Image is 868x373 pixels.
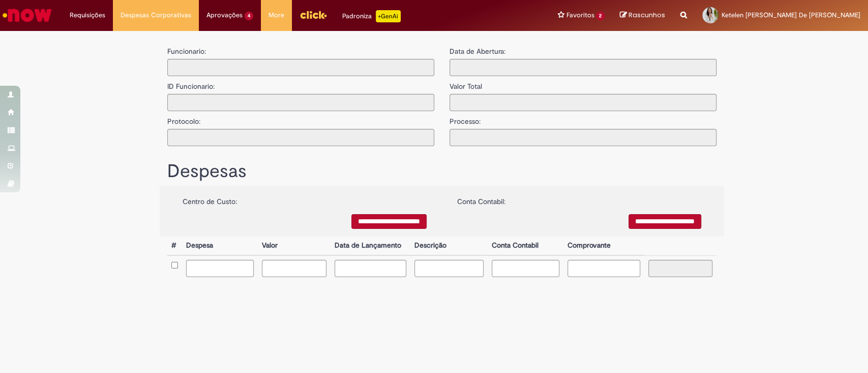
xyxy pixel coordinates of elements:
[268,10,284,20] span: More
[167,161,716,182] h1: Despesas
[258,236,331,255] th: Valor
[182,236,258,255] th: Despesa
[628,10,665,20] span: Rascunhos
[300,7,327,22] img: click_logo_yellow_360x200.png
[450,111,481,126] label: Processo:
[410,236,488,255] th: Descrição
[1,5,53,25] img: ServiceNow
[342,10,401,22] div: Padroniza
[376,10,401,22] p: +GenAi
[566,10,594,20] span: Favoritos
[167,111,200,126] label: Protocolo:
[450,76,482,91] label: Valor Total
[722,11,860,19] span: Ketelen [PERSON_NAME] De [PERSON_NAME]
[457,191,505,207] label: Conta Contabil:
[167,46,206,56] label: Funcionario:
[563,236,644,255] th: Comprovante
[596,12,605,20] span: 2
[70,10,105,20] span: Requisições
[620,11,665,20] a: Rascunhos
[488,236,563,255] th: Conta Contabil
[206,10,243,20] span: Aprovações
[167,76,215,91] label: ID Funcionario:
[450,46,505,56] label: Data de Abertura:
[245,12,253,20] span: 4
[331,236,410,255] th: Data de Lançamento
[121,10,191,20] span: Despesas Corporativas
[183,191,237,207] label: Centro de Custo:
[167,236,182,255] th: #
